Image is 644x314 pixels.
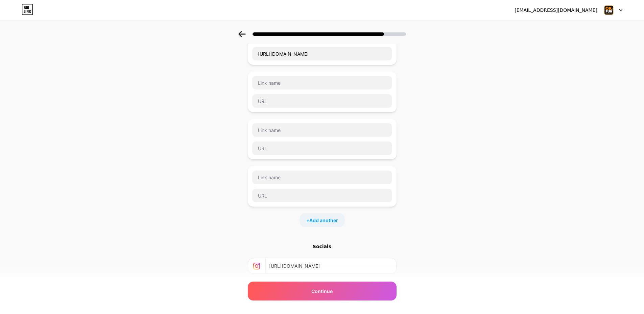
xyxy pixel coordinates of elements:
input: URL [269,258,392,273]
input: URL [252,94,392,108]
input: URL [269,280,392,295]
input: URL [252,47,392,60]
input: URL [252,141,392,155]
div: [EMAIL_ADDRESS][DOMAIN_NAME] [515,7,597,14]
input: Link name [252,171,392,184]
input: Link name [252,76,392,89]
input: Link name [252,123,392,137]
img: okfungrcom [602,4,615,17]
span: Continue [311,288,333,295]
input: URL [252,189,392,202]
div: + [300,213,345,227]
span: Add another [309,217,338,224]
div: Socials [248,243,397,250]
